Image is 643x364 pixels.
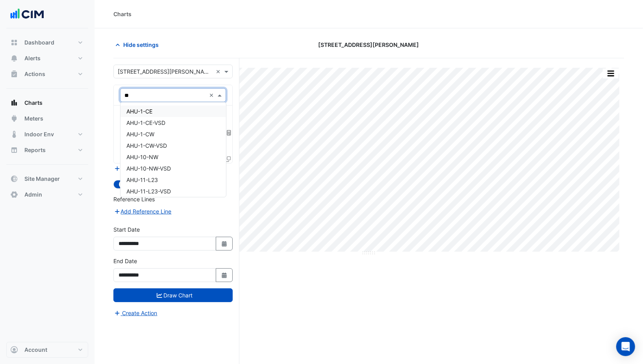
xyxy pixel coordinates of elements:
button: Account [6,342,88,358]
button: Add Equipment [113,164,161,173]
span: Admin [24,191,42,199]
app-icon: Reports [10,146,18,154]
label: Reference Lines [113,195,155,203]
app-icon: Meters [10,115,18,123]
button: Draw Chart [113,288,233,302]
span: Site Manager [24,175,60,183]
button: Dashboard [6,35,88,50]
button: More Options [603,69,619,78]
button: Actions [6,66,88,82]
span: AHU-11-L23-VSD [127,188,171,195]
button: Admin [6,187,88,202]
button: Indoor Env [6,126,88,142]
div: Open Intercom Messenger [616,337,635,356]
span: Indoor Env [24,130,54,138]
app-icon: Alerts [10,54,18,62]
span: AHU-1-CE-VSD [127,119,166,126]
span: Clear [216,67,222,76]
app-icon: Dashboard [10,39,18,46]
span: [STREET_ADDRESS][PERSON_NAME] [318,41,419,49]
span: Meters [24,115,43,123]
ng-dropdown-panel: Options list [120,102,226,197]
label: Start Date [113,225,140,234]
button: Site Manager [6,171,88,187]
span: Clear [209,91,216,99]
button: Reports [6,142,88,158]
span: AHU-1-CW-VSD [127,142,167,149]
span: AHU-11-L23 [127,176,158,183]
button: Create Action [113,308,158,318]
button: Hide settings [113,38,164,52]
span: Charts [24,99,43,107]
app-icon: Charts [10,99,18,107]
span: AHU-1-CW [127,131,155,137]
button: Charts [6,95,88,111]
span: Account [24,346,47,354]
button: Alerts [6,50,88,66]
span: Clone Favourites and Tasks from this Equipment to other Equipment [225,156,231,162]
label: End Date [113,257,137,265]
span: AHU-1-CE [127,108,153,115]
button: Meters [6,111,88,126]
span: Choose Function [226,129,233,136]
span: AHU-10-NW [127,154,159,160]
span: Reports [24,146,46,154]
app-icon: Indoor Env [10,130,18,138]
img: Company Logo [9,6,45,22]
span: Hide settings [123,41,159,49]
span: AHU-10-NW-VSD [127,165,171,172]
button: Add Reference Line [113,207,172,216]
fa-icon: Select Date [221,272,228,279]
fa-icon: Select Date [221,240,228,247]
span: Alerts [24,54,41,62]
app-icon: Actions [10,70,18,78]
span: Dashboard [24,39,54,46]
app-icon: Admin [10,191,18,199]
app-icon: Site Manager [10,175,18,183]
div: Charts [113,10,132,18]
span: Actions [24,70,45,78]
